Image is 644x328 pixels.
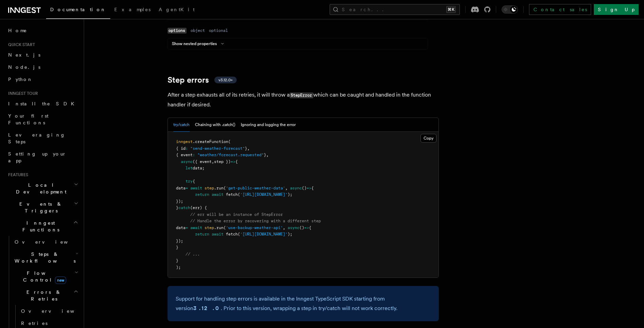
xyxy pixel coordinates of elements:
span: Documentation [50,7,106,12]
span: inngest [176,139,193,144]
span: data [176,186,186,190]
span: // ... [186,252,200,257]
span: v3.12.0+ [218,77,233,83]
span: Examples [114,7,151,12]
span: async [288,225,299,230]
a: AgentKit [155,2,199,18]
span: ( [228,139,231,144]
span: : [186,146,188,151]
span: Your first Functions [8,113,48,125]
span: 'use-backup-weather-api' [226,225,283,230]
span: } [176,258,178,263]
span: ( [238,192,240,197]
span: '[URL][DOMAIN_NAME]' [240,192,288,197]
kbd: ⌘K [446,6,456,13]
a: Setting up your app [5,148,80,167]
dd: object [191,28,205,33]
span: step }) [214,159,231,164]
span: Quick start [5,42,35,47]
span: } [176,205,178,210]
span: let [186,166,193,170]
a: Leveraging Steps [5,129,80,148]
button: Ignoring and logging the error [241,118,296,132]
span: try [186,179,193,184]
span: => [304,225,309,230]
span: { [193,179,195,184]
span: Python [8,77,33,82]
span: ( [223,186,226,190]
span: "weather/forecast.requested" [197,152,264,157]
span: : [193,152,195,157]
span: Next.js [8,52,40,58]
span: { [309,225,311,230]
span: step [204,186,214,190]
span: = [186,225,188,230]
code: StepError [290,93,313,98]
span: ( [223,225,226,230]
p: After a step exhausts all of its retries, it will throw a which can be caught and handled in the ... [168,90,439,109]
button: Inngest Functions [5,217,80,236]
span: Local Development [5,182,74,195]
span: new [55,276,66,284]
span: ({ event [193,159,212,164]
a: Home [5,24,80,37]
span: Inngest tour [5,91,38,96]
span: , [212,159,214,164]
span: { event [176,152,193,157]
span: '[URL][DOMAIN_NAME]' [240,232,288,237]
span: Install the SDK [8,101,78,106]
span: AgentKit [159,7,195,12]
span: Steps & Workflows [12,251,76,264]
span: Setting up your app [8,151,66,163]
span: Flow Control [12,270,75,283]
span: Retries [21,321,47,326]
span: .run [214,186,223,190]
a: Documentation [46,2,110,19]
span: , [285,186,288,190]
strong: 3.12.0 [193,305,221,311]
span: }); [176,239,183,243]
span: "send-weather-forecast" [190,146,245,151]
span: = [186,186,188,190]
span: => [231,159,235,164]
span: await [190,225,202,230]
span: await [212,192,223,197]
dd: optional [209,28,228,33]
code: options [168,28,187,34]
span: await [190,186,202,190]
span: () [299,225,304,230]
a: Overview [18,305,80,317]
a: Step errorsv3.12.0+ [168,75,237,85]
span: fetch [226,232,238,237]
span: () [302,186,307,190]
span: Overview [15,239,84,245]
span: async [181,159,193,164]
span: Node.js [8,64,40,70]
span: return [195,232,209,237]
span: { [311,186,314,190]
a: Contact sales [529,4,591,15]
button: Flow Controlnew [12,267,80,286]
span: // err will be an instance of StepError [190,212,283,217]
span: Leveraging Steps [8,132,65,144]
span: , [283,225,285,230]
span: { id [176,146,186,151]
span: ( [238,232,240,237]
a: Python [5,73,80,85]
a: Examples [110,2,155,18]
span: } [176,245,178,250]
span: async [290,186,302,190]
span: ); [288,192,292,197]
a: Sign Up [594,4,639,15]
span: , [266,152,269,157]
span: { [235,159,238,164]
button: Chaining with .catch() [195,118,235,132]
span: Features [5,172,28,178]
span: data; [193,166,204,170]
span: fetch [226,192,238,197]
span: data [176,225,186,230]
span: step [204,225,214,230]
button: Errors & Retries [12,286,80,305]
a: Your first Functions [5,110,80,129]
span: return [195,192,209,197]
